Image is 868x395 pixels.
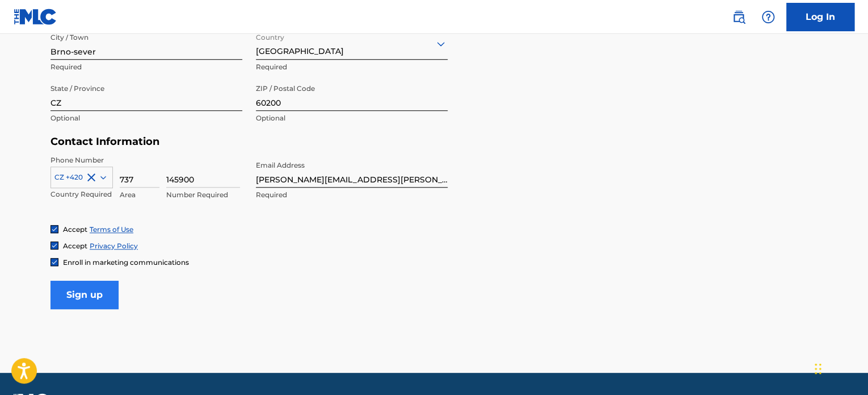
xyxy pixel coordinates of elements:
div: Přetáhnout [815,352,821,386]
a: Log In [786,3,854,31]
p: Required [50,62,242,72]
p: Optional [50,113,242,123]
span: Enroll in marketing communications [63,258,189,267]
img: search [732,10,745,24]
img: checkbox [51,242,58,249]
a: Terms of Use [90,225,133,234]
div: Help [757,6,779,28]
p: Optional [256,113,448,123]
p: Area [120,190,159,200]
p: Number Required [166,190,240,200]
img: help [761,10,775,24]
span: Accept [63,242,87,250]
img: checkbox [51,226,58,232]
p: Country Required [50,189,113,199]
img: MLC Logo [14,9,57,25]
p: Required [256,62,448,72]
a: Privacy Policy [90,242,138,250]
input: Sign up [50,281,119,309]
a: Public Search [727,6,750,28]
p: Required [256,190,448,200]
div: Widget pro chat [811,340,868,395]
img: checkbox [51,259,58,265]
h5: Contact Information [50,135,448,148]
span: Accept [63,225,87,234]
iframe: Chat Widget [811,340,868,395]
